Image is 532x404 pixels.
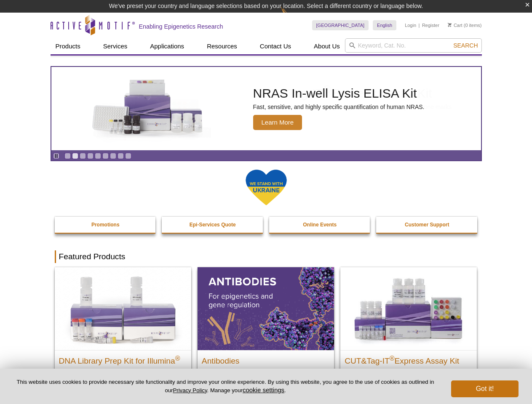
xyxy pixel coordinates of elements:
[419,20,420,30] li: |
[175,354,180,361] sup: ®
[64,153,71,159] a: Go to slide 1
[55,217,157,233] a: Promotions
[451,42,480,49] button: Search
[198,267,334,350] img: All Antibodies
[85,80,211,138] img: NRAS In-well Lysis ELISA Kit
[373,20,396,30] a: English
[13,378,437,394] p: This website uses cookies to provide necessary site functionality and improve your online experie...
[345,353,473,365] h2: CUT&Tag-IT Express Assay Kit
[253,103,425,111] p: Fast, sensitive, and highly specific quantification of human NRAS.
[448,20,482,30] li: (0 items)
[139,23,223,30] h2: Enabling Epigenetics Research
[51,38,86,54] a: Products
[253,115,302,130] span: Learn More
[281,6,303,26] img: Change Here
[53,153,59,159] a: Toggle autoplay
[173,387,207,393] a: Privacy Policy
[245,169,287,206] img: We Stand With Ukraine
[162,217,264,233] a: Epi-Services Quote
[345,38,482,53] input: Keyword, Cat. No.
[59,353,187,365] h2: DNA Library Prep Kit for Illumina
[303,222,337,228] strong: Online Events
[340,267,477,350] img: CUT&Tag-IT® Express Assay Kit
[202,38,242,54] a: Resources
[190,222,236,228] strong: Epi-Services Quote
[448,23,452,27] img: Your Cart
[98,38,133,54] a: Services
[451,380,519,397] button: Got it!
[243,386,284,393] button: cookie settings
[95,153,101,159] a: Go to slide 5
[309,38,345,54] a: About Us
[405,222,449,228] strong: Customer Support
[448,22,462,28] a: Cart
[253,87,425,100] h2: NRAS In-well Lysis ELISA Kit
[87,153,94,159] a: Go to slide 4
[55,267,191,350] img: DNA Library Prep Kit for Illumina
[340,267,477,395] a: CUT&Tag-IT® Express Assay Kit CUT&Tag-IT®Express Assay Kit Less variable and higher-throughput ge...
[91,222,120,228] strong: Promotions
[405,22,416,28] a: Login
[255,38,296,54] a: Contact Us
[145,38,189,54] a: Applications
[51,67,481,150] a: NRAS In-well Lysis ELISA Kit NRAS In-well Lysis ELISA Kit Fast, sensitive, and highly specific qu...
[198,267,334,395] a: All Antibodies Antibodies Application-tested antibodies for ChIP, CUT&Tag, and CUT&RUN.
[118,153,124,159] a: Go to slide 8
[269,217,371,233] a: Online Events
[55,250,478,263] h2: Featured Products
[110,153,116,159] a: Go to slide 7
[390,354,395,361] sup: ®
[55,267,191,403] a: DNA Library Prep Kit for Illumina DNA Library Prep Kit for Illumina® Dual Index NGS Kit for ChIP-...
[202,353,330,365] h2: Antibodies
[80,153,86,159] a: Go to slide 3
[51,67,481,150] article: NRAS In-well Lysis ELISA Kit
[102,153,109,159] a: Go to slide 6
[312,20,369,30] a: [GEOGRAPHIC_DATA]
[422,22,439,28] a: Register
[72,153,78,159] a: Go to slide 2
[453,42,478,49] span: Search
[376,217,478,233] a: Customer Support
[125,153,131,159] a: Go to slide 9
